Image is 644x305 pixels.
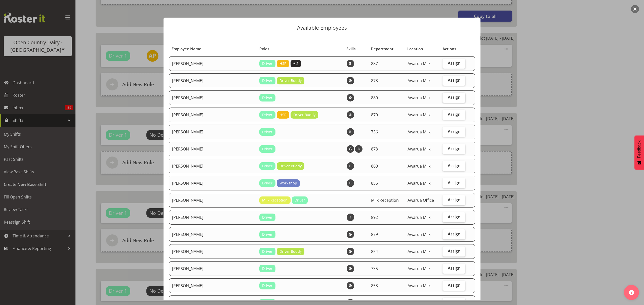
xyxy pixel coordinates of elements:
[407,46,423,52] span: Location
[371,112,378,118] span: 870
[408,61,430,66] span: Awarua Milk
[448,163,460,168] span: Assign
[408,283,430,288] span: Awarua Milk
[279,78,302,83] span: Driver Buddy
[169,90,256,105] td: [PERSON_NAME]
[408,197,434,203] span: Awarua Office
[448,61,460,66] span: Assign
[448,300,460,305] span: Assign
[169,210,256,225] td: [PERSON_NAME]
[262,215,272,220] span: Driver
[408,163,430,169] span: Awarua Milk
[293,61,298,66] span: + 2
[371,78,378,83] span: 873
[371,129,378,135] span: 736
[371,249,378,254] span: 854
[371,146,378,152] span: 878
[279,61,287,66] span: HSR
[629,290,634,295] img: help-xxl-2.png
[172,46,201,52] span: Employee Name
[279,112,287,118] span: HSR
[169,56,256,71] td: [PERSON_NAME]
[371,283,378,288] span: 853
[408,180,430,186] span: Awarua Milk
[262,232,272,237] span: Driver
[408,266,430,271] span: Awarua Milk
[169,244,256,259] td: [PERSON_NAME]
[169,142,256,156] td: [PERSON_NAME]
[442,46,456,52] span: Actions
[279,180,297,186] span: Workshop
[262,180,272,186] span: Driver
[169,261,256,276] td: [PERSON_NAME]
[169,193,256,208] td: [PERSON_NAME]
[169,159,256,173] td: [PERSON_NAME]
[262,163,272,169] span: Driver
[279,249,302,254] span: Driver Buddy
[262,146,272,152] span: Driver
[371,232,378,237] span: 879
[371,197,399,203] span: Milk Reception
[279,163,302,169] span: Driver Buddy
[448,231,460,236] span: Assign
[448,78,460,83] span: Assign
[169,73,256,88] td: [PERSON_NAME]
[371,95,378,100] span: 880
[346,46,355,52] span: Skills
[637,140,641,158] span: Feedback
[262,95,272,100] span: Driver
[408,78,430,83] span: Awarua Milk
[448,129,460,134] span: Assign
[371,266,378,271] span: 735
[262,249,272,254] span: Driver
[448,283,460,288] span: Assign
[259,46,269,52] span: Roles
[408,232,430,237] span: Awarua Milk
[262,197,288,203] span: Milk Reception
[408,112,430,118] span: Awarua Milk
[262,266,272,271] span: Driver
[371,180,378,186] span: 856
[448,266,460,271] span: Assign
[169,125,256,139] td: [PERSON_NAME]
[408,215,430,220] span: Awarua Milk
[169,278,256,293] td: [PERSON_NAME]
[371,163,378,169] span: 869
[408,95,430,100] span: Awarua Milk
[448,146,460,151] span: Assign
[634,135,644,170] button: Feedback - Show survey
[448,214,460,219] span: Assign
[408,249,430,254] span: Awarua Milk
[262,283,272,288] span: Driver
[448,95,460,100] span: Assign
[448,180,460,185] span: Assign
[169,108,256,122] td: [PERSON_NAME]
[448,112,460,117] span: Assign
[262,78,272,83] span: Driver
[371,215,378,220] span: 892
[169,227,256,242] td: [PERSON_NAME]
[169,25,475,30] p: Available Employees
[448,248,460,253] span: Assign
[371,61,378,66] span: 887
[408,129,430,135] span: Awarua Milk
[262,129,272,135] span: Driver
[371,46,393,52] span: Department
[262,112,272,118] span: Driver
[293,112,315,118] span: Driver Buddy
[448,197,460,202] span: Assign
[408,146,430,152] span: Awarua Milk
[169,176,256,190] td: [PERSON_NAME]
[262,61,272,66] span: Driver
[295,197,305,203] span: Driver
